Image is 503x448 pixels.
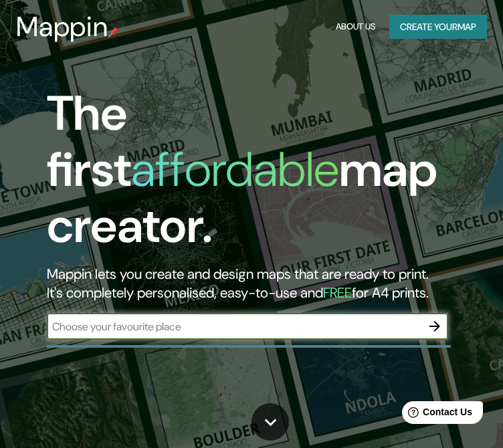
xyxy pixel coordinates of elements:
input: Choose your favourite place [47,319,421,334]
h1: affordable [131,138,339,201]
img: mappin-pin [108,27,119,37]
h2: Mappin lets you create and design maps that are ready to print. It's completely personalised, eas... [47,265,449,302]
h1: The first map creator. [47,86,449,265]
iframe: Help widget launcher [384,396,488,433]
h3: Mappin [16,11,108,43]
button: About Us [332,15,379,39]
h5: FREE [323,284,352,302]
button: Create yourmap [389,15,487,39]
